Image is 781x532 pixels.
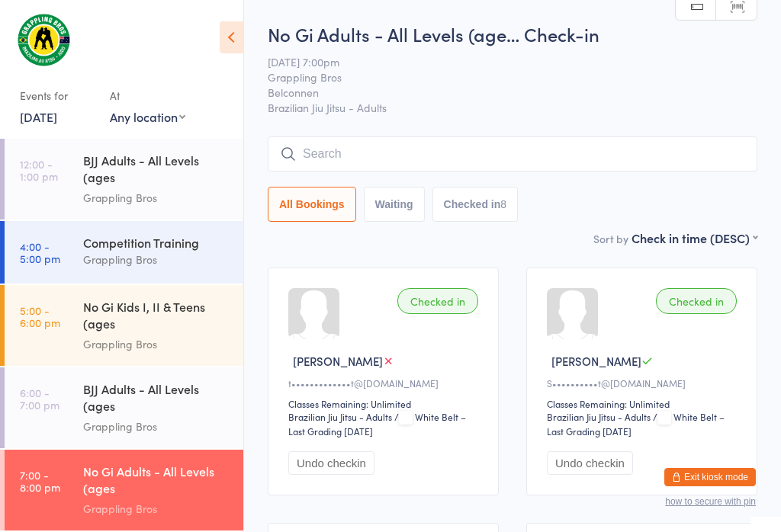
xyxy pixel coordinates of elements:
button: how to secure with pin [665,496,756,507]
div: S••••••••••t@[DOMAIN_NAME] [547,377,741,389]
a: 12:00 -1:00 pmBJJ Adults - All Levels (ages [DEMOGRAPHIC_DATA]+)Grappling Bros [5,139,243,220]
button: Undo checkin [288,451,374,475]
img: Grappling Bros Belconnen [15,11,72,68]
input: Search [268,136,757,171]
div: Checked in [397,288,478,314]
div: 8 [500,198,506,210]
div: Check in time (DESC) [632,229,757,246]
a: 4:00 -5:00 pmCompetition TrainingGrappling Bros [5,221,243,284]
button: Undo checkin [547,451,633,475]
button: Exit kiosk mode [664,468,756,486]
div: Checked in [656,288,737,314]
button: All Bookings [268,187,356,222]
div: At [110,83,185,108]
div: No Gi Adults - All Levels (ages [DEMOGRAPHIC_DATA]+) [83,463,230,500]
div: No Gi Kids I, II & Teens (ages [DEMOGRAPHIC_DATA]) [83,298,230,335]
div: Any location [110,108,185,125]
div: Competition Training [83,234,230,251]
time: 7:00 - 8:00 pm [20,469,60,493]
h2: No Gi Adults - All Levels (age… Check-in [268,21,757,46]
div: Classes Remaining: Unlimited [547,397,741,410]
div: BJJ Adults - All Levels (ages [DEMOGRAPHIC_DATA]+) [83,380,230,418]
div: t•••••••••••••t@[DOMAIN_NAME] [288,377,483,389]
span: [PERSON_NAME] [551,353,641,369]
span: Belconnen [268,85,734,100]
div: BJJ Adults - All Levels (ages [DEMOGRAPHIC_DATA]+) [83,152,230,189]
div: Events for [20,83,95,108]
label: Sort by [593,231,628,246]
button: Checked in8 [432,187,519,222]
div: Grappling Bros [83,251,230,268]
div: Grappling Bros [83,189,230,207]
div: Brazilian Jiu Jitsu - Adults [288,410,392,423]
div: Grappling Bros [83,335,230,353]
div: Brazilian Jiu Jitsu - Adults [547,410,651,423]
div: Classes Remaining: Unlimited [288,397,483,410]
button: Waiting [364,187,425,222]
div: Grappling Bros [83,500,230,518]
div: Grappling Bros [83,418,230,435]
span: [PERSON_NAME] [293,353,383,369]
time: 5:00 - 6:00 pm [20,304,60,328]
time: 4:00 - 5:00 pm [20,240,60,264]
time: 12:00 - 1:00 pm [20,158,58,182]
span: Brazilian Jiu Jitsu - Adults [268,100,757,115]
span: Grappling Bros [268,69,734,85]
span: [DATE] 7:00pm [268,54,734,69]
time: 6:00 - 7:00 pm [20,386,59,411]
a: 6:00 -7:00 pmBJJ Adults - All Levels (ages [DEMOGRAPHIC_DATA]+)Grappling Bros [5,367,243,448]
a: 5:00 -6:00 pmNo Gi Kids I, II & Teens (ages [DEMOGRAPHIC_DATA])Grappling Bros [5,285,243,366]
a: [DATE] [20,108,57,125]
a: 7:00 -8:00 pmNo Gi Adults - All Levels (ages [DEMOGRAPHIC_DATA]+)Grappling Bros [5,450,243,530]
